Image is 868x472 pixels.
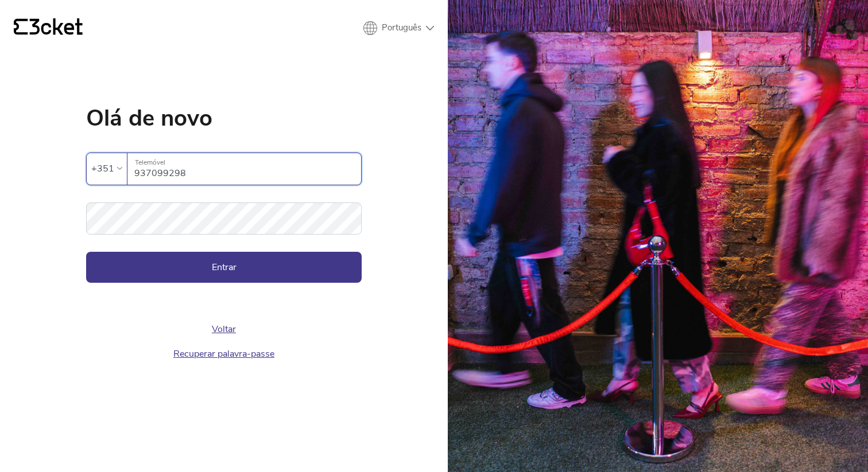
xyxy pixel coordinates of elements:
div: +351 [91,160,114,177]
a: Recuperar palavra-passe [173,348,274,360]
g: {' '} [14,19,28,35]
a: Voltar [212,323,236,336]
label: Telemóvel [127,153,361,172]
label: Palavra-passe [86,202,362,221]
a: {' '} [14,18,83,38]
input: Telemóvel [134,153,361,185]
h1: Olá de novo [86,107,362,130]
button: Entrar [86,252,362,283]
